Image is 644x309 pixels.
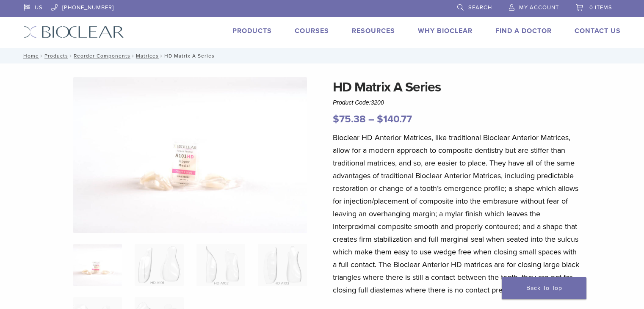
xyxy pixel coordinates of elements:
a: Products [232,27,272,35]
span: $ [377,113,383,125]
a: Back To Top [502,277,586,299]
a: Why Bioclear [418,27,473,35]
img: Anterior-HD-A-Series-Matrices-324x324.jpg [73,244,122,286]
span: My Account [519,4,559,11]
span: $ [333,113,339,125]
img: HD Matrix A Series - Image 4 [258,244,307,286]
a: Matrices [136,53,159,59]
bdi: 75.38 [333,113,366,125]
span: / [159,54,164,58]
img: HD Matrix A Series - Image 3 [196,244,245,286]
span: Search [468,4,492,11]
a: Contact Us [575,27,621,35]
a: Find A Doctor [495,27,552,35]
bdi: 140.77 [377,113,412,125]
img: Anterior HD A Series Matrices [73,77,307,233]
img: Bioclear [24,26,124,38]
span: Product Code: [333,99,384,106]
span: / [68,54,74,58]
nav: HD Matrix A Series [17,48,627,63]
span: 3200 [371,99,384,106]
a: Resources [352,27,395,35]
span: / [39,54,44,58]
a: Reorder Components [74,53,130,59]
span: 0 items [589,4,612,11]
h1: HD Matrix A Series [333,77,582,97]
a: Home [21,53,39,59]
img: HD Matrix A Series - Image 2 [135,244,183,286]
a: Courses [295,27,329,35]
span: / [130,54,136,58]
a: Products [44,53,68,59]
span: – [368,113,374,125]
p: Bioclear HD Anterior Matrices, like traditional Bioclear Anterior Matrices, allow for a modern ap... [333,131,582,296]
